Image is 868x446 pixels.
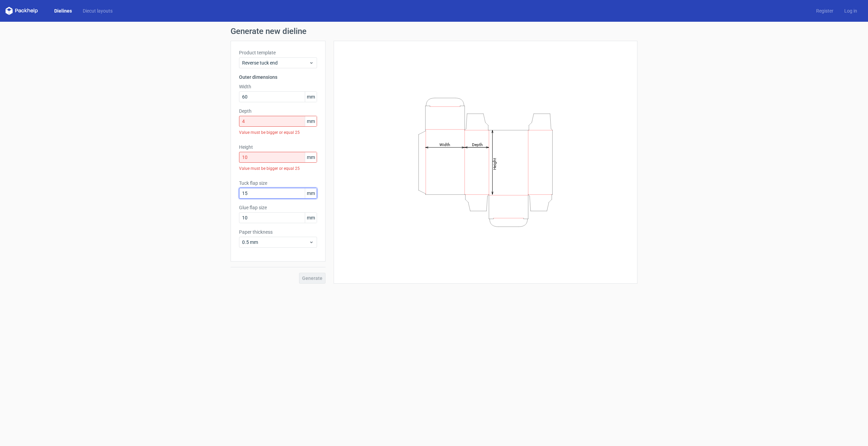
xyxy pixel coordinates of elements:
div: Value must be bigger or equal 25 [239,163,317,174]
tspan: Depth [472,142,483,147]
h1: Generate new dieline [231,27,637,35]
span: mm [305,213,317,223]
a: Log in [839,7,863,14]
span: 0.5 mm [242,239,309,246]
label: Product template [239,49,317,56]
a: Dielines [49,7,77,14]
label: Tuck flap size [239,180,317,186]
span: mm [305,152,317,162]
tspan: Width [439,142,450,147]
span: mm [305,92,317,102]
span: mm [305,116,317,126]
label: Glue flap size [239,204,317,211]
label: Depth [239,108,317,114]
label: Paper thickness [239,229,317,235]
span: Reverse tuck end [242,59,309,66]
tspan: Height [492,158,497,170]
span: mm [305,188,317,198]
a: Register [811,7,839,14]
label: Width [239,83,317,90]
label: Height [239,144,317,150]
h3: Outer dimensions [239,74,317,81]
div: Value must be bigger or equal 25 [239,127,317,138]
a: Diecut layouts [77,7,118,14]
